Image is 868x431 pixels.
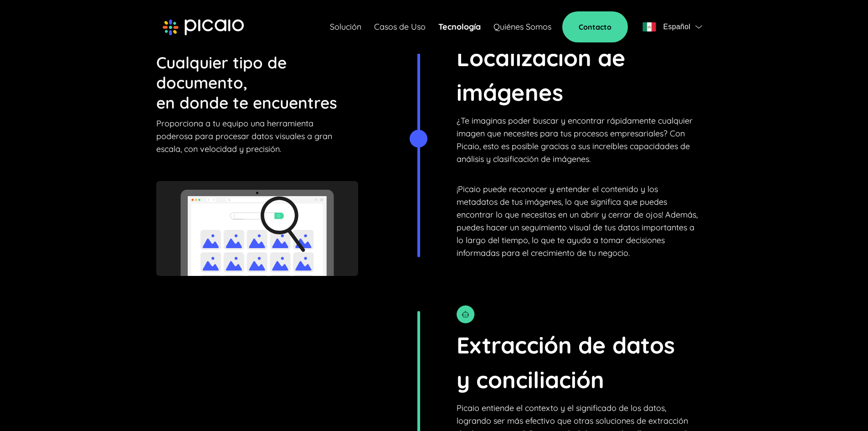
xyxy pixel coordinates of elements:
img: dynamic-scroll-circle-blue [410,130,427,148]
a: Contacto [562,11,628,42]
a: Solución [330,21,361,33]
p: Proporciona a tu equipo una herramienta poderosa para procesar datos visuales a gran escala, con ... [156,117,347,156]
img: flag [642,22,656,31]
span: Español [663,21,690,33]
button: flagEspañolflag [639,18,705,36]
p: Cualquier tipo de documento, en donde te encuentres [156,52,381,113]
p: ¿Te imaginas poder buscar y encontrar rápidamente cualquier imagen que necesites para tus proceso... [457,114,698,178]
p: Extracción de datos y conciliación [457,328,712,397]
img: dynamic-scroll-image [156,181,359,276]
img: dynamic-scroll-icon [457,305,475,323]
a: Casos de Uso [374,21,426,33]
a: Tecnología [438,21,481,33]
p: ¡Picaio puede reconocer y entender el contenido y los metadatos de tus imágenes, lo que significa... [457,183,698,260]
img: picaio-logo [163,19,244,36]
p: Localización de imágenes [457,41,698,110]
img: flag [695,25,702,29]
a: Quiénes Somos [493,21,551,33]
